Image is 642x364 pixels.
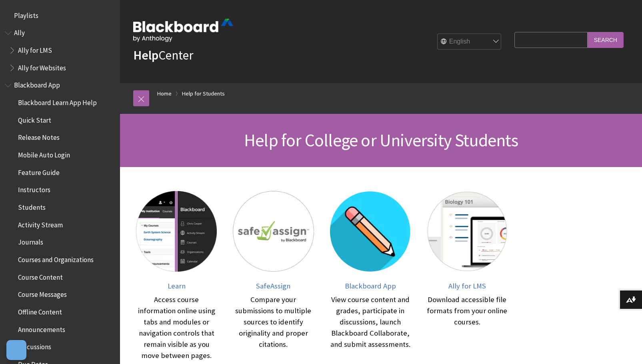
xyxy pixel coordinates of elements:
[18,201,46,211] span: Students
[5,26,115,75] nav: Book outline for Anthology Ally Help
[18,218,63,229] span: Activity Stream
[588,32,624,48] input: Search
[18,236,43,247] span: Journals
[18,96,97,107] span: Blackboard Learn App Help
[18,61,66,72] span: Ally for Websites
[5,9,115,22] nav: Book outline for Playlists
[18,166,60,177] span: Feature Guide
[233,294,314,350] div: Compare your submissions to multiple sources to identify originality and proper citations.
[18,340,51,351] span: Discussions
[233,191,314,362] a: SafeAssign SafeAssign Compare your submissions to multiple sources to identify originality and pr...
[18,131,60,142] span: Release Notes
[330,191,411,272] img: Blackboard App
[448,281,486,290] span: Ally for LMS
[136,191,217,272] img: Learn
[14,26,25,37] span: Ally
[136,294,217,361] div: Access course information online using tabs and modules or navigation controls that remain visibl...
[345,281,396,290] span: Blackboard App
[182,89,225,99] a: Help for Students
[18,305,62,316] span: Offline Content
[330,294,411,350] div: View course content and grades, participate in discussions, launch Blackboard Collaborate, and su...
[136,191,217,362] a: Learn Learn Access course information online using tabs and modules or navigation controls that r...
[427,191,508,272] img: Ally for LMS
[256,281,290,290] span: SafeAssign
[18,44,52,54] span: Ally for LMS
[427,191,508,362] a: Ally for LMS Ally for LMS Download accessible file formats from your online courses.
[18,288,67,299] span: Course Messages
[330,191,411,362] a: Blackboard App Blackboard App View course content and grades, participate in discussions, launch ...
[14,9,38,20] span: Playlists
[18,113,51,124] span: Quick Start
[438,34,502,50] select: Site Language Selector
[133,47,193,63] a: HelpCenter
[18,271,63,281] span: Course Content
[14,79,60,90] span: Blackboard App
[18,183,50,194] span: Instructors
[6,340,26,360] button: Open Preferences
[18,323,65,334] span: Announcements
[18,148,70,159] span: Mobile Auto Login
[133,47,158,63] strong: Help
[427,294,508,328] div: Download accessible file formats from your online courses.
[18,253,94,264] span: Courses and Organizations
[244,129,518,151] span: Help for College or University Students
[233,191,314,272] img: SafeAssign
[157,89,172,99] a: Home
[168,281,186,290] span: Learn
[133,19,233,42] img: Blackboard by Anthology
